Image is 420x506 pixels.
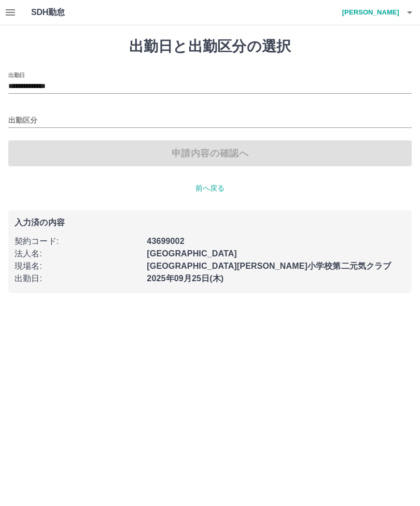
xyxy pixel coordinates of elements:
b: 2025年09月25日(木) [147,274,223,283]
p: 入力済の内容 [15,219,405,227]
p: 出勤日 : [15,272,141,285]
p: 現場名 : [15,260,141,272]
b: [GEOGRAPHIC_DATA][PERSON_NAME]小学校第二元気クラブ [147,262,391,270]
h1: 出勤日と出勤区分の選択 [8,38,412,55]
label: 出勤日 [8,71,25,79]
p: 契約コード : [15,235,141,248]
b: [GEOGRAPHIC_DATA] [147,249,237,258]
b: 43699002 [147,237,184,245]
p: 法人名 : [15,248,141,260]
p: 前へ戻る [8,183,412,194]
